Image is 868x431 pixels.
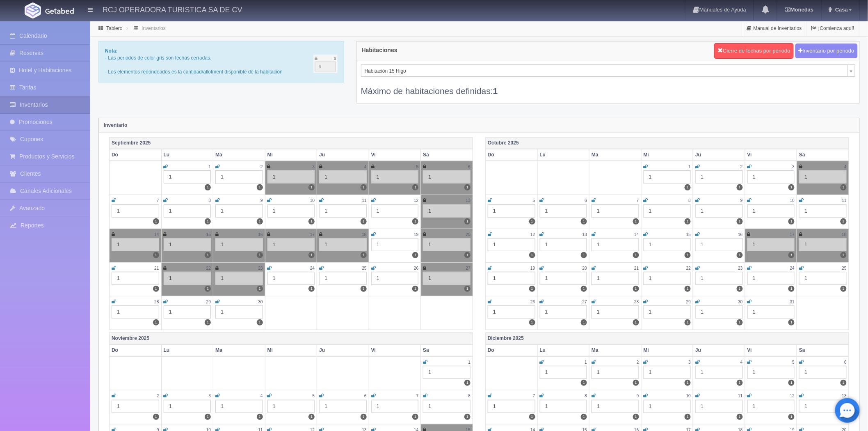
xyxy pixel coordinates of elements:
[641,149,693,161] th: Mi
[633,319,639,326] label: 1
[25,2,41,18] img: Getabed
[581,252,587,258] label: 1
[486,332,849,344] th: Diciembre 2025
[164,170,211,183] div: 1
[257,414,263,420] label: 1
[106,25,122,31] a: Tablero
[486,137,849,149] th: Octubre 2025
[112,204,159,218] div: 1
[362,266,366,271] small: 25
[215,400,263,413] div: 1
[464,380,471,386] label: 1
[644,204,691,218] div: 1
[164,204,211,218] div: 1
[745,344,797,356] th: Vi
[529,319,535,326] label: 1
[362,47,397,53] h4: Habitaciones
[308,286,315,292] label: 1
[310,232,315,237] small: 17
[581,414,587,420] label: 1
[488,272,535,285] div: 1
[215,238,263,251] div: 1
[164,305,211,319] div: 1
[157,394,159,398] small: 2
[464,184,471,190] label: 1
[103,4,242,14] h4: RCJ OPERADORA TURISTICA SA DE CV
[468,394,471,398] small: 8
[795,44,858,59] button: Inventario por periodo
[799,366,847,379] div: 1
[423,272,471,285] div: 1
[529,414,535,420] label: 1
[693,149,745,161] th: Ju
[423,400,471,413] div: 1
[319,204,367,218] div: 1
[644,305,691,319] div: 1
[412,218,418,225] label: 1
[737,414,743,420] label: 1
[799,204,847,218] div: 1
[267,400,315,413] div: 1
[738,300,742,304] small: 30
[540,272,587,285] div: 1
[421,344,473,356] th: Sa
[533,198,535,203] small: 5
[260,198,263,203] small: 9
[589,344,642,356] th: Ma
[423,366,471,379] div: 1
[581,218,587,225] label: 1
[154,300,159,304] small: 28
[737,286,743,292] label: 1
[685,380,691,386] label: 1
[313,165,315,169] small: 3
[215,272,263,285] div: 1
[714,43,794,59] button: Cierre de fechas por periodo
[371,204,419,218] div: 1
[686,394,691,398] small: 10
[695,400,743,413] div: 1
[361,184,367,190] label: 1
[747,305,795,319] div: 1
[747,204,795,218] div: 1
[267,204,315,218] div: 1
[205,218,211,225] label: 1
[790,232,795,237] small: 17
[747,170,795,183] div: 1
[213,149,265,161] th: Ma
[747,272,795,285] div: 1
[747,238,795,251] div: 1
[164,238,211,251] div: 1
[267,238,315,251] div: 1
[313,55,338,73] img: cutoff.png
[110,332,473,344] th: Noviembre 2025
[790,300,795,304] small: 31
[267,170,315,183] div: 1
[530,232,535,237] small: 12
[582,266,587,271] small: 20
[364,394,367,398] small: 6
[740,165,743,169] small: 2
[740,360,743,365] small: 4
[310,198,315,203] small: 10
[842,198,847,203] small: 11
[842,266,847,271] small: 25
[841,218,847,225] label: 1
[633,286,639,292] label: 1
[416,165,419,169] small: 5
[464,414,471,420] label: 1
[589,149,642,161] th: Ma
[540,366,587,379] div: 1
[634,232,639,237] small: 14
[161,344,213,356] th: Lu
[788,319,795,326] label: 1
[529,218,535,225] label: 1
[737,252,743,258] label: 1
[633,380,639,386] label: 1
[841,184,847,190] label: 1
[685,414,691,420] label: 1
[369,149,421,161] th: Vi
[414,198,418,203] small: 12
[308,218,315,225] label: 1
[362,232,366,237] small: 18
[788,184,795,190] label: 1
